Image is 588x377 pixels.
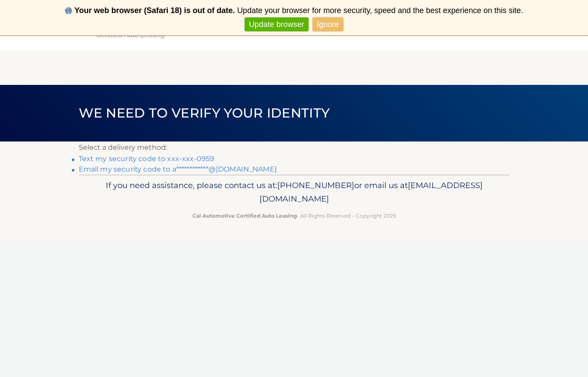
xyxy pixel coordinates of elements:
p: - All Rights Reserved - Copyright 2025 [84,211,504,220]
strong: Cal Automotive Certified Auto Leasing [192,212,297,219]
p: If you need assistance, please contact us at: or email us at [84,178,504,206]
a: Ignore [312,17,343,32]
span: [PHONE_NUMBER] [277,180,354,190]
a: Text my security code to xxx-xxx-0959 [79,155,215,163]
a: Update browser [245,17,309,32]
p: Select a delivery method: [79,141,510,154]
span: Update your browser for more security, speed and the best experience on this site. [237,6,523,15]
b: Your web browser (Safari 18) is out of date. [74,6,235,15]
span: We need to verify your identity [79,105,330,121]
